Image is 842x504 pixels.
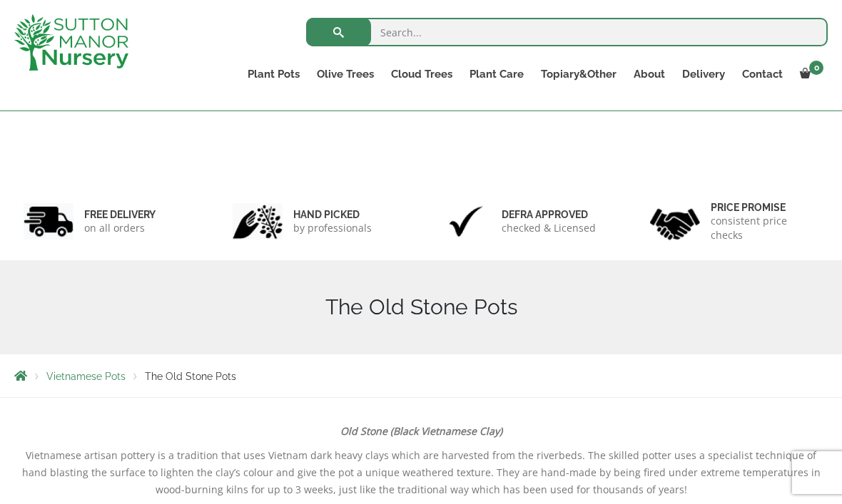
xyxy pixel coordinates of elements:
a: Delivery [674,64,734,84]
img: logo [14,14,128,71]
h6: Defra approved [502,208,596,221]
input: Search... [306,18,828,46]
img: 3.jpg [441,203,491,240]
a: Cloud Trees [382,64,461,84]
p: checked & Licensed [502,221,596,235]
p: by professionals [293,221,372,235]
p: on all orders [84,221,156,235]
img: 4.jpg [650,200,700,243]
a: Olive Trees [308,64,382,84]
p: Vietnamese artisan pottery is a tradition that uses Vietnam dark heavy clays which are harvested ... [14,447,828,498]
a: 0 [791,64,828,84]
strong: Old Stone (Black Vietnamese Clay) [340,424,502,438]
img: 2.jpg [233,203,283,240]
h1: The Old Stone Pots [14,294,828,320]
a: Vietnamese Pots [46,371,126,382]
a: Plant Pots [239,64,308,84]
span: 0 [809,61,823,75]
h6: Price promise [711,201,819,214]
a: Topiary&Other [532,64,625,84]
a: About [625,64,674,84]
h6: FREE DELIVERY [84,208,156,221]
img: 1.jpg [24,203,73,240]
p: consistent price checks [711,214,819,242]
a: Contact [734,64,791,84]
nav: Breadcrumbs [14,370,828,381]
a: Plant Care [461,64,532,84]
h6: hand picked [293,208,372,221]
span: The Old Stone Pots [145,371,236,382]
